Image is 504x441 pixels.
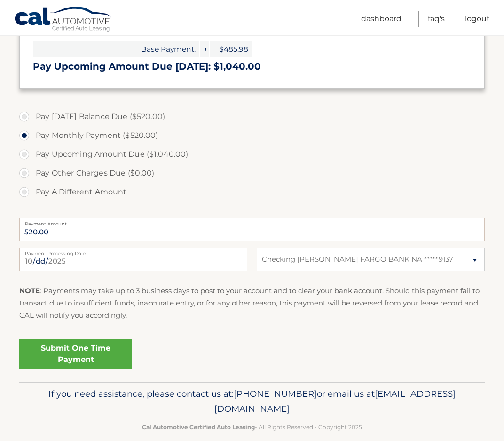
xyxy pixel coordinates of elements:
[361,11,402,27] a: Dashboard
[19,164,485,183] label: Pay Other Charges Due ($0.00)
[33,422,471,432] p: - All Rights Reserved - Copyright 2025
[142,424,255,431] strong: Cal Automotive Certified Auto Leasing
[428,11,445,27] a: FAQ's
[19,218,485,225] label: Payment Amount
[33,41,199,57] span: Base Payment:
[465,11,490,27] a: Logout
[19,339,132,369] a: Submit One Time Payment
[234,388,317,399] span: [PHONE_NUMBER]
[19,107,485,126] label: Pay [DATE] Balance Due ($520.00)
[19,248,247,271] input: Payment Date
[33,61,471,72] h3: Pay Upcoming Amount Due [DATE]: $1,040.00
[14,6,113,33] a: Cal Automotive
[19,145,485,164] label: Pay Upcoming Amount Due ($1,040.00)
[19,183,485,201] label: Pay A Different Amount
[19,218,485,241] input: Payment Amount
[19,126,485,145] label: Pay Monthly Payment ($520.00)
[210,41,252,57] span: $485.98
[19,248,247,255] label: Payment Processing Date
[19,285,485,322] p: : Payments may take up to 3 business days to post to your account and to clear your bank account....
[214,388,456,414] span: [EMAIL_ADDRESS][DOMAIN_NAME]
[19,286,40,295] strong: NOTE
[33,386,471,417] p: If you need assistance, please contact us at: or email us at
[200,41,209,57] span: +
